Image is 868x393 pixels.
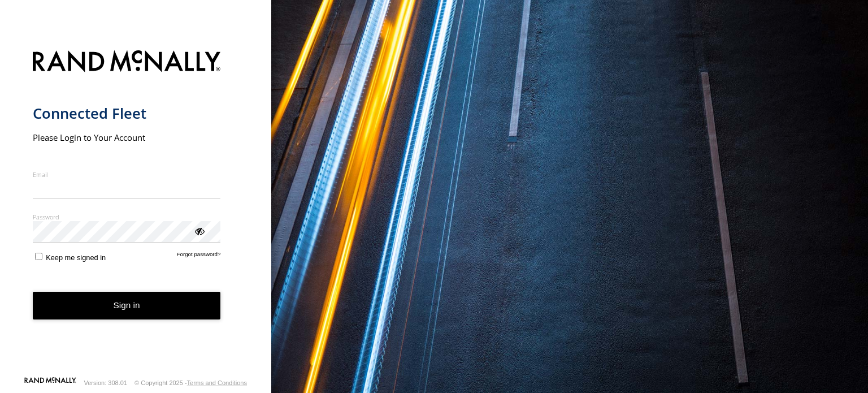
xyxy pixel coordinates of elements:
h2: Please Login to Your Account [33,132,221,143]
button: Sign in [33,292,221,319]
label: Email [33,170,221,179]
a: Terms and Conditions [187,379,247,386]
h1: Connected Fleet [33,104,221,123]
a: Visit our Website [24,377,76,388]
span: Keep me signed in [46,253,106,262]
div: © Copyright 2025 - [134,379,247,386]
form: main [33,44,239,376]
label: Password [33,213,221,221]
input: Keep me signed in [35,253,42,260]
div: ViewPassword [193,225,205,236]
div: Version: 308.01 [84,379,127,386]
a: Forgot password? [177,251,221,262]
img: Rand McNally [33,48,221,77]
